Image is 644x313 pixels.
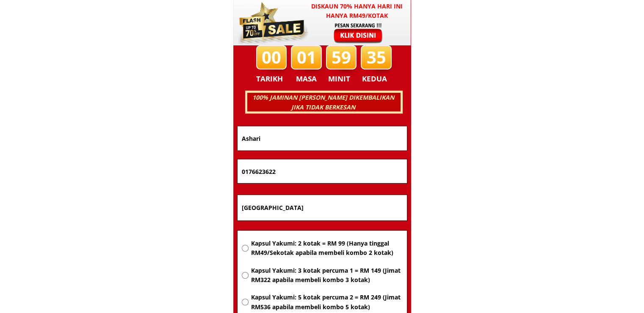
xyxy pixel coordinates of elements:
[303,2,411,21] h3: Diskaun 70% hanya hari ini hanya RM49/kotak
[362,73,390,85] h3: KEDUA
[246,93,400,112] h3: 100% JAMINAN [PERSON_NAME] DIKEMBALIKAN JIKA TIDAK BERKESAN
[240,126,405,151] input: Nama penuh
[240,195,405,221] input: Alamat
[256,73,292,85] h3: TARIKH
[328,73,354,85] h3: MINIT
[251,266,402,285] span: Kapsul Yakumi: 3 kotak percuma 1 = RM 149 (Jimat RM322 apabila membeli kombo 3 kotak)
[251,239,402,258] span: Kapsul Yakumi: 2 kotak = RM 99 (Hanya tinggal RM49/Sekotak apabila membeli kombo 2 kotak)
[240,159,405,183] input: Nombor Telefon Bimbit
[292,73,321,85] h3: MASA
[251,293,402,312] span: Kapsul Yakumi: 5 kotak percuma 2 = RM 249 (Jimat RM536 apabila membeli kombo 5 kotak)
